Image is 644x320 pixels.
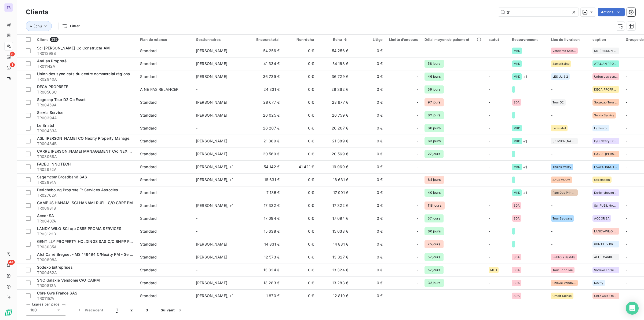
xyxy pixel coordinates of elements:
[352,57,386,70] td: 0 €
[37,239,155,244] span: GENTILLY PROPERTY HOLDINGS SAS C/O BNPP REPM n°54950
[248,225,283,238] td: 15 638 €
[37,162,71,166] span: FACEO INNOTECH
[37,46,110,50] span: Sci [PERSON_NAME] Co Constructa AM
[283,199,317,212] td: 0 €
[196,203,245,208] div: [PERSON_NAME] , + 1
[594,101,618,104] span: Sogecap Tour D2 Co Esset
[283,148,317,160] td: 0 €
[196,164,245,170] div: [PERSON_NAME] , + 1
[514,101,520,104] span: SDA
[416,125,418,131] span: -
[352,238,386,251] td: 0 €
[416,151,418,157] span: -
[416,48,418,53] span: -
[489,100,490,105] span: -
[140,216,157,221] div: Standard
[552,101,564,104] span: Tour D2
[139,304,154,316] button: 3
[352,148,386,160] td: 0 €
[514,49,520,52] span: MKD
[594,75,618,78] span: Union des syndicats du centre commercial régional ULIS 2
[317,199,352,212] td: 17 322 €
[37,51,134,56] span: TR01398B
[248,122,283,135] td: 26 207 €
[626,74,627,79] span: -
[489,229,490,233] span: -
[37,149,141,153] span: CARRE [PERSON_NAME] MANAGEMENT C/o NEXITY PM
[317,251,352,264] td: 13 327 €
[37,102,134,108] span: TR00459A
[416,229,418,234] span: -
[626,302,639,315] div: Open Intercom Messenger
[416,177,418,182] span: -
[37,270,134,275] span: TR00462A
[283,70,317,83] td: 0 €
[425,60,444,68] span: 58 jours
[196,268,197,272] span: -
[317,70,352,83] td: 36 729 €
[626,87,627,92] span: -
[140,100,157,105] div: Standard
[37,213,54,218] span: Accor SA
[37,110,63,115] span: Servia Service
[425,253,443,261] span: 57 jours
[416,190,418,195] span: -
[416,113,418,118] span: -
[196,139,227,143] span: [PERSON_NAME]
[283,44,317,57] td: 0 €
[352,109,386,122] td: 0 €
[317,148,352,160] td: 20 569 €
[286,37,314,42] div: Non-échu
[140,177,157,182] div: Standard
[317,212,352,225] td: 17 094 €
[352,264,386,276] td: 0 €
[140,190,157,195] div: Standard
[352,173,386,186] td: 0 €
[425,85,444,94] span: 59 jours
[594,178,610,181] span: sagemcom
[37,244,134,250] span: TR03035A
[352,122,386,135] td: 0 €
[523,138,527,144] span: + 1
[196,37,245,42] div: Gestionnaires
[140,74,157,79] div: Standard
[37,115,134,121] span: TR00394A
[248,83,283,96] td: 24 331 €
[196,48,227,53] span: [PERSON_NAME]
[196,126,197,130] span: -
[140,229,157,234] div: Standard
[514,127,520,130] span: MKD
[489,126,490,130] span: -
[37,71,144,76] span: Union des syndicats du centre commercial régional ULIS 2
[594,152,618,156] span: CARRE [PERSON_NAME] MANAGEMENT C/o NEXITY PM
[626,164,627,169] span: -
[594,165,618,168] span: FACEO INNOTECH
[283,135,317,148] td: 0 €
[425,227,444,235] span: 60 jours
[594,256,618,259] span: AFUL CARRE BREGUET
[140,87,179,92] div: A NE PAS RELANCER
[416,61,418,66] span: -
[352,83,386,96] td: 0 €
[37,89,134,95] span: TR00506C
[248,251,283,264] td: 12 573 €
[416,203,418,208] span: -
[283,264,317,276] td: 0 €
[283,96,317,109] td: 0 €
[355,37,383,42] div: Litige
[37,84,68,89] span: DECA PROPRETE
[248,148,283,160] td: 20 569 €
[248,96,283,109] td: 28 677 €
[425,240,443,248] span: 75 jours
[317,225,352,238] td: 15 638 €
[416,254,418,260] span: -
[416,242,418,247] span: -
[489,48,490,53] span: -
[425,98,444,106] span: 97 jours
[248,199,283,212] td: 17 322 €
[489,61,490,66] span: -
[514,139,520,143] span: MKD
[551,87,552,92] span: -
[283,173,317,186] td: 0 €
[140,267,157,273] div: Standard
